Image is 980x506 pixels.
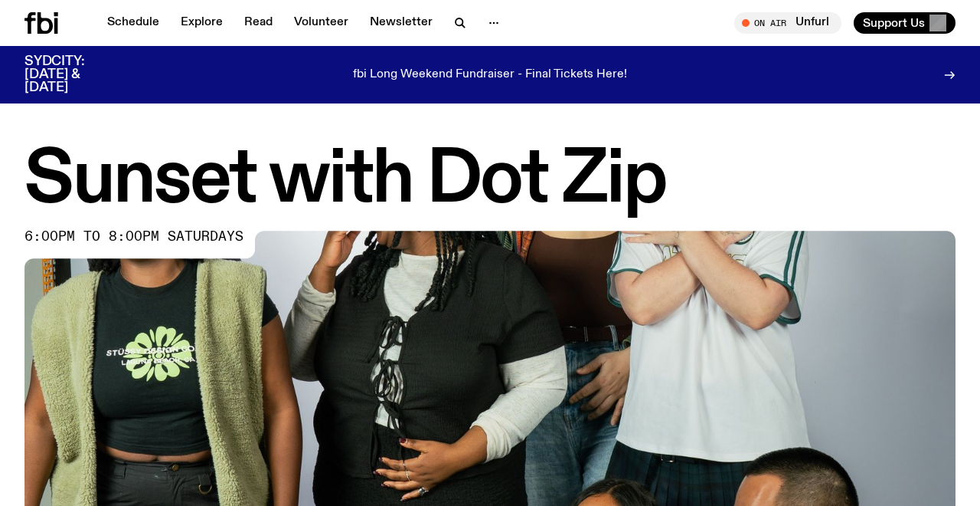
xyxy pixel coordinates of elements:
a: Volunteer [285,12,358,34]
p: fbi Long Weekend Fundraiser - Final Tickets Here! [353,68,627,82]
a: Explore [171,12,232,34]
span: Support Us [863,16,925,30]
button: On AirUnfurl [734,12,841,34]
h3: SYDCITY: [DATE] & [DATE] [24,55,122,94]
button: Support Us [854,12,955,34]
a: Newsletter [361,12,442,34]
span: 6:00pm to 8:00pm saturdays [24,231,243,243]
h1: Sunset with Dot Zip [24,146,955,215]
a: Read [235,12,282,34]
a: Schedule [98,12,168,34]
